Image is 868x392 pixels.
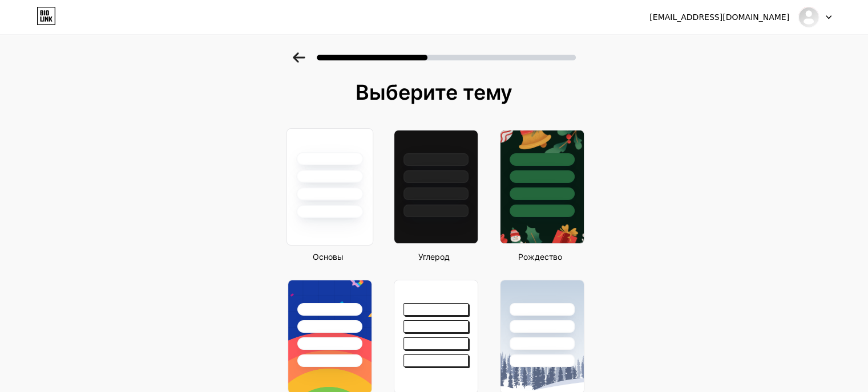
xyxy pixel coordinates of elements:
font: Углерод [418,252,450,262]
font: Основы [313,252,344,262]
font: [EMAIL_ADDRESS][DOMAIN_NAME] [649,13,789,22]
font: Рождество [518,252,562,262]
img: диаф [798,6,819,28]
font: Выберите тему [356,80,512,105]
